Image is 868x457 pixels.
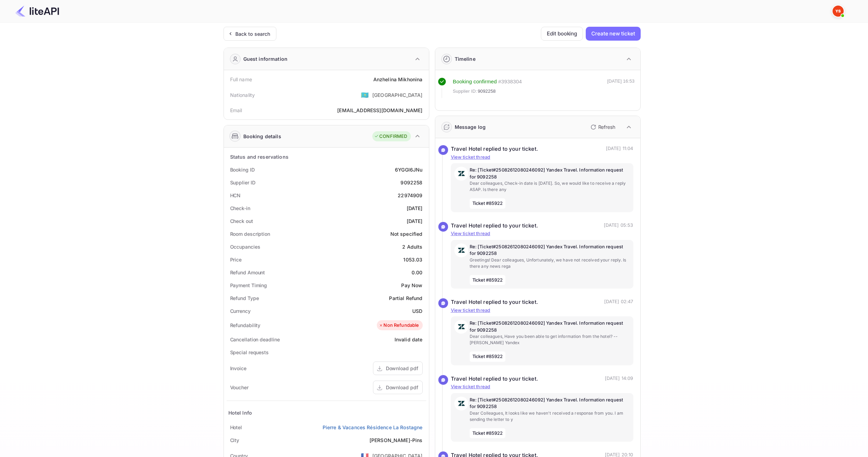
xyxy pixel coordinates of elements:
[390,230,423,238] div: Not specified
[230,153,289,160] div: Status and reservations
[412,307,422,315] div: USD
[370,437,423,444] div: [PERSON_NAME]-Pins
[470,428,506,439] span: Ticket #85922
[605,375,633,383] p: [DATE] 14:09
[395,336,423,343] div: Invalid date
[478,88,496,95] span: 9092258
[230,192,241,199] div: HCN
[230,243,260,250] div: Occupancies
[230,166,255,173] div: Booking ID
[451,307,633,314] p: View ticket thread
[470,320,630,333] p: Re: [Ticket#25082612080246092] Yandex Travel. Information request for 9092258
[235,30,270,38] div: Back to search
[403,256,422,263] div: 1053.03
[833,6,844,17] img: Yandex Support
[230,437,240,444] div: City
[604,222,633,230] p: [DATE] 05:53
[451,230,633,237] p: View ticket thread
[586,122,618,133] button: Refresh
[470,333,630,346] p: Dear colleagues, Have you been able to get information from the hotel? -- [PERSON_NAME] Yandex
[323,424,423,431] a: Pierre & Vacances Résidence La Rostagne
[451,383,633,390] p: View ticket thread
[470,275,506,285] span: Ticket #85922
[451,145,538,153] div: Travel Hotel replied to your ticket.
[243,133,281,140] div: Booking details
[243,55,288,63] div: Guest information
[453,88,477,95] span: Supplier ID:
[230,424,242,431] div: Hotel
[230,365,246,372] div: Invoice
[454,243,468,257] img: AwvSTEc2VUhQAAAAAElFTkSuQmCC
[230,76,252,83] div: Full name
[541,27,583,41] button: Edit booking
[230,179,255,186] div: Supplier ID
[451,222,538,230] div: Travel Hotel replied to your ticket.
[606,145,633,153] p: [DATE] 11:04
[398,192,422,199] div: 22974909
[400,179,422,186] div: 9092258
[607,78,635,98] div: [DATE] 16:53
[230,107,242,114] div: Email
[402,243,422,250] div: 2 Adults
[373,76,423,83] div: Anzhelina Mikhonina
[230,349,269,356] div: Special requests
[470,410,630,423] p: Dear Colleagues, It looks like we haven't received a response from you. I am sending the letter to y
[454,320,468,334] img: AwvSTEc2VUhQAAAAAElFTkSuQmCC
[230,294,259,302] div: Refund Type
[412,269,423,276] div: 0.00
[498,78,522,86] div: # 3938304
[230,307,251,315] div: Currency
[337,107,422,114] div: [EMAIL_ADDRESS][DOMAIN_NAME]
[15,6,59,17] img: LiteAPI Logo
[386,384,418,391] div: Download pdf
[454,397,468,410] img: AwvSTEc2VUhQAAAAAElFTkSuQmCC
[401,282,422,289] div: Pay Now
[230,269,265,276] div: Refund Amount
[395,166,422,173] div: 6YGGl6JNu
[230,217,253,225] div: Check out
[407,205,423,212] div: [DATE]
[230,205,250,212] div: Check-in
[372,91,423,99] div: [GEOGRAPHIC_DATA]
[374,133,407,140] div: CONFIRMED
[230,256,242,263] div: Price
[586,27,640,41] button: Create new ticket
[604,298,633,306] p: [DATE] 02:47
[455,55,476,63] div: Timeline
[470,397,630,410] p: Re: [Ticket#25082612080246092] Yandex Travel. Information request for 9092258
[470,243,630,257] p: Re: [Ticket#25082612080246092] Yandex Travel. Information request for 9092258
[453,78,497,86] div: Booking confirmed
[361,89,369,101] span: United States
[454,167,468,181] img: AwvSTEc2VUhQAAAAAElFTkSuQmCC
[470,180,630,193] p: Dear colleagues, Check-in date is [DATE]. So, we would like to receive a reply ASAP. Is there any
[230,336,280,343] div: Cancellation deadline
[230,384,249,391] div: Voucher
[470,351,506,362] span: Ticket #85922
[230,230,270,238] div: Room description
[228,409,252,416] div: Hotel Info
[451,375,538,383] div: Travel Hotel replied to your ticket.
[451,298,538,306] div: Travel Hotel replied to your ticket.
[379,322,419,329] div: Non Refundable
[230,282,267,289] div: Payment Timing
[470,198,506,209] span: Ticket #85922
[230,322,261,329] div: Refundability
[470,167,630,180] p: Re: [Ticket#25082612080246092] Yandex Travel. Information request for 9092258
[230,91,255,99] div: Nationality
[389,294,422,302] div: Partial Refund
[598,123,615,131] p: Refresh
[386,365,418,372] div: Download pdf
[470,257,630,269] p: Greetings! Dear colleagues, Unfortunately, we have not received your reply. Is there any news rega
[451,154,633,161] p: View ticket thread
[455,123,486,131] div: Message log
[407,217,423,225] div: [DATE]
